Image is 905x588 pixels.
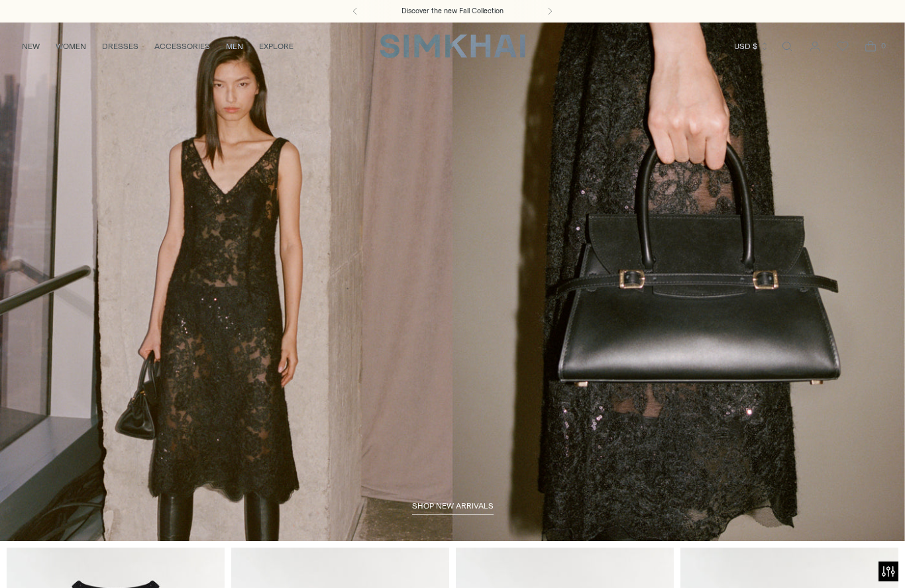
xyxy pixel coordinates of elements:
button: USD $ [734,32,769,61]
a: shop new arrivals [412,501,494,514]
a: Wishlist [829,33,856,60]
a: DRESSES [102,32,138,61]
span: shop new arrivals [412,501,494,511]
a: WOMEN [56,32,86,61]
a: Open search modal [774,33,800,60]
a: SIMKHAI [380,33,525,59]
a: NEW [22,32,40,61]
a: MEN [226,32,243,61]
a: ACCESSORIES [154,32,210,61]
a: Open cart modal [857,33,884,60]
a: EXPLORE [259,32,293,61]
a: Discover the new Fall Collection [401,6,504,17]
a: Go to the account page [802,33,828,60]
span: 0 [877,40,889,52]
